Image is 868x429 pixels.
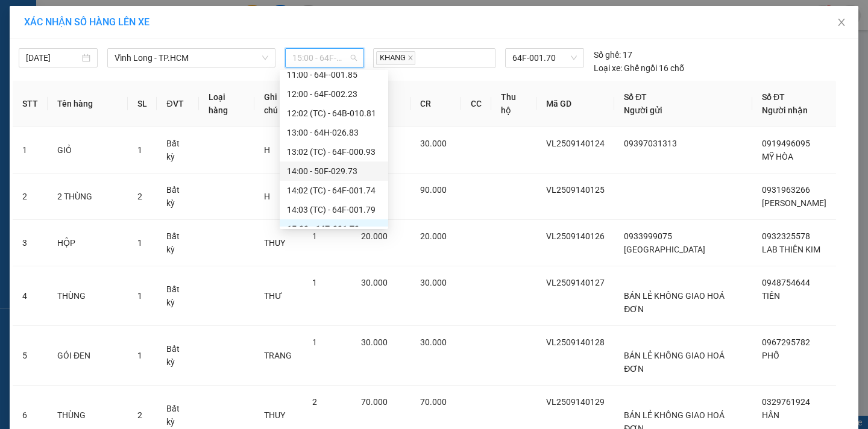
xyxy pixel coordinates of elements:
td: THÙNG [48,266,128,326]
span: PHỐ [762,351,779,360]
div: 0907096468 [78,54,175,70]
span: close [407,55,414,61]
span: Số ĐT [762,92,785,102]
td: 4 [13,266,48,326]
td: GÓI ĐEN [48,326,128,386]
span: VL2509140127 [546,278,605,287]
span: 0933999075 [624,231,672,241]
div: 12:00 - 64F-002.23 [287,87,381,101]
span: 64F-001.70 [512,49,576,67]
span: HÂN [762,410,779,420]
div: BÁN LẺ KHÔNG GIAO HOÁ ĐƠN [10,39,70,97]
td: Bất kỳ [157,326,199,386]
input: 14/09/2025 [26,51,80,64]
span: MỸ HÒA [762,152,793,161]
span: 2 [137,410,142,420]
span: 0931963266 [762,185,810,195]
td: 1 [13,127,48,174]
span: Gửi: [10,11,29,24]
span: 20.000 [420,231,447,241]
span: 30.000 [420,337,447,347]
span: 09397031313 [624,139,677,148]
span: VL2509140126 [546,231,605,241]
span: THUY [264,238,285,248]
th: SL [128,81,157,127]
span: 20.000 [361,231,388,241]
span: 2 [137,192,142,201]
span: 70.000 [420,397,447,407]
span: 30.000 [361,337,388,347]
th: Loại hàng [199,81,254,127]
th: Mã GD [536,81,614,127]
td: GIỎ [48,127,128,174]
th: Tên hàng [48,81,128,127]
span: KHANG [376,51,415,65]
span: Số ghế: [594,48,621,61]
span: 0948754644 [762,278,810,287]
div: 12:02 (TC) - 64B-010.81 [287,107,381,120]
td: Bất kỳ [157,174,199,220]
button: Close [825,6,858,40]
th: ĐVT [157,81,199,127]
span: 1 [312,337,317,347]
div: 11:00 - 64F-001.85 [287,68,381,81]
span: 0967295782 [762,337,810,347]
th: CC [461,81,491,127]
span: Người nhận [762,105,808,115]
div: Vĩnh Long [10,10,70,39]
div: 14:02 (TC) - 64F-001.74 [287,184,381,197]
span: 0919496095 [762,139,810,148]
th: STT [13,81,48,127]
span: 2 [312,397,317,407]
div: 14:00 - 50F-029.73 [287,164,381,178]
span: 90.000 [420,185,447,195]
span: [PERSON_NAME] [762,198,826,208]
span: 1 [137,145,142,155]
span: down [262,54,269,61]
span: VL2509140129 [546,397,605,407]
div: 14:03 (TC) - 64F-001.79 [287,203,381,216]
td: 2 [13,174,48,220]
td: Bất kỳ [157,266,199,326]
span: close [837,17,846,27]
div: Ghế ngồi 16 chỗ [594,61,684,75]
div: C THƯ [78,39,175,54]
span: 0329761924 [762,397,810,407]
td: HỘP [48,220,128,266]
th: CR [410,81,461,127]
td: 3 [13,220,48,266]
td: 2 THÙNG [48,174,128,220]
span: 1 [137,351,142,360]
span: 1 [137,291,142,301]
span: 70.000 [361,397,388,407]
span: Loại xe: [594,61,622,75]
span: 0932325578 [762,231,810,241]
span: 1 [137,238,142,248]
td: 5 [13,326,48,386]
span: TIẾN [762,291,780,301]
span: 30.000 [361,278,388,287]
span: 15:00 - 64F-001.70 [292,49,357,67]
span: Vĩnh Long - TP.HCM [115,49,268,67]
span: VL2509140128 [546,337,605,347]
span: Người gửi [624,105,662,115]
span: 1 [312,231,317,241]
span: VL2509140124 [546,139,605,148]
div: 13:02 (TC) - 64F-000.93 [287,145,381,158]
span: Nhận: [78,11,107,24]
span: 30.000 [420,278,447,287]
span: 30.000 [420,139,447,148]
span: THƯ [264,291,282,301]
div: 13:00 - 64H-026.83 [287,126,381,139]
span: H [264,145,270,155]
span: 1 [312,278,317,287]
th: Ghi chú [254,81,303,127]
span: Số ĐT [624,92,647,102]
th: Thu hộ [491,81,536,127]
span: THUY [264,410,285,420]
span: VL2509140125 [546,185,605,195]
div: 15:00 - 64F-001.70 [287,222,381,236]
span: LAB THIÊN KIM [762,245,820,254]
span: H [264,192,270,201]
span: TRANG [264,351,292,360]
